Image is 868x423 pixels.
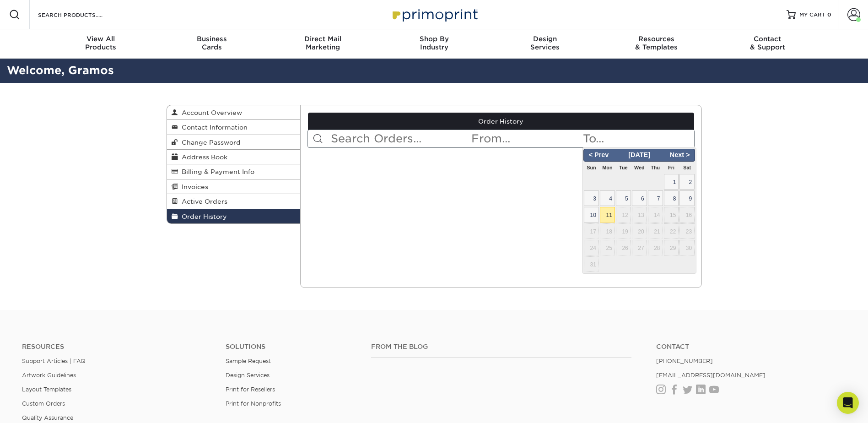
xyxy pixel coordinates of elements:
h4: Resources [22,343,212,351]
span: 1 [664,174,679,190]
div: Cards [156,35,267,51]
span: 5 [616,190,631,206]
span: Contact [712,35,823,43]
th: Thu [647,162,663,174]
span: Direct Mail [267,35,378,43]
span: Resources [601,35,712,43]
span: 6 [632,190,647,206]
a: Active Orders [167,194,301,209]
span: View All [45,35,156,43]
span: 26 [616,240,631,255]
a: Contact [656,343,846,351]
span: 27 [632,240,647,255]
span: Invoices [178,183,208,190]
a: Contact& Support [712,29,823,59]
span: 28 [648,240,663,255]
div: Industry [378,35,490,51]
span: Order History [178,213,227,220]
a: Address Book [167,150,301,164]
a: DesignServices [490,29,601,59]
a: Contact Information [167,120,301,135]
span: 12 [616,207,631,222]
a: Resources& Templates [601,29,712,59]
span: Shop By [378,35,490,43]
span: 4 [600,190,615,206]
span: Contact Information [178,124,248,131]
div: Open Intercom Messenger [837,392,859,414]
span: 19 [616,223,631,239]
a: Support Articles | FAQ [22,358,86,364]
span: 29 [664,240,679,255]
a: Direct MailMarketing [267,29,378,59]
a: Change Password [167,135,301,150]
span: < Prev [585,150,613,160]
div: Services [490,35,601,51]
span: 3 [584,190,599,206]
span: 0 [827,11,831,18]
span: 16 [679,207,695,222]
span: 22 [664,223,679,239]
div: Products [45,35,156,51]
span: 8 [664,190,679,206]
span: 15 [664,207,679,222]
a: Design Services [226,372,270,379]
a: Order History [167,209,301,223]
th: Sat [679,162,695,174]
a: Artwork Guidelines [22,372,76,379]
th: Fri [663,162,679,174]
span: Active Orders [178,198,227,205]
a: Layout Templates [22,386,71,393]
h4: Solutions [226,343,357,351]
a: [PHONE_NUMBER] [656,358,713,364]
iframe: Google Customer Reviews [2,395,78,420]
span: 24 [584,240,599,255]
div: & Templates [601,35,712,51]
a: Billing & Payment Info [167,164,301,179]
a: Shop ByIndustry [378,29,490,59]
th: Sun [583,162,599,174]
span: Change Password [178,139,241,146]
a: Print for Resellers [226,386,275,393]
a: Print for Nonprofits [226,400,281,407]
h4: From the Blog [371,343,631,351]
span: 11 [600,207,615,222]
img: Primoprint [388,5,480,24]
th: Wed [631,162,647,174]
a: Sample Request [226,358,271,364]
a: BusinessCards [156,29,267,59]
a: View AllProducts [45,29,156,59]
span: Billing & Payment Info [178,168,254,175]
a: Account Overview [167,105,301,120]
span: 10 [584,207,599,222]
div: & Support [712,35,823,51]
span: Design [490,35,601,43]
span: 18 [600,223,615,239]
span: MY CART [799,11,825,19]
th: Mon [599,162,615,174]
span: 21 [648,223,663,239]
span: 7 [648,190,663,206]
span: Business [156,35,267,43]
input: SEARCH PRODUCTS..... [37,9,126,20]
span: 14 [648,207,663,222]
th: Tue [615,162,631,174]
div: Marketing [267,35,378,51]
input: From... [470,130,582,147]
span: Next > [666,150,694,160]
span: 31 [584,256,599,272]
span: 23 [679,223,695,239]
span: 17 [584,223,599,239]
span: 9 [679,190,695,206]
a: Invoices [167,179,301,194]
span: 13 [632,207,647,222]
a: Order History [308,113,694,130]
input: To... [582,130,694,147]
span: 2 [679,174,695,190]
span: [DATE] [625,151,653,158]
input: Search Orders... [330,130,470,147]
span: Address Book [178,153,227,161]
span: 25 [600,240,615,255]
span: Account Overview [178,109,242,116]
a: [EMAIL_ADDRESS][DOMAIN_NAME] [656,372,766,379]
